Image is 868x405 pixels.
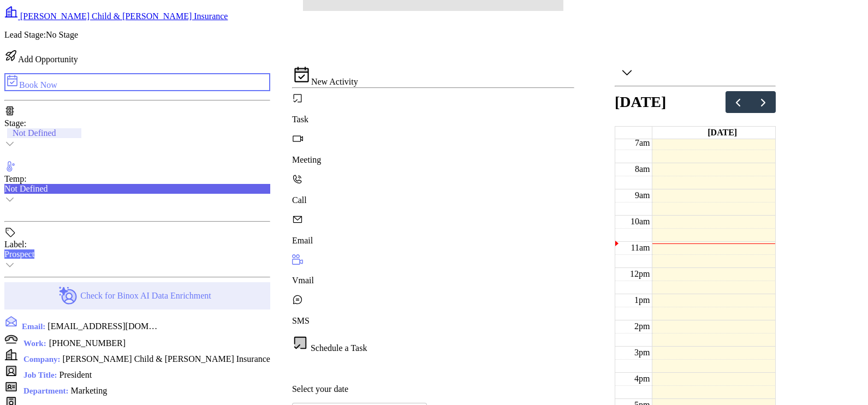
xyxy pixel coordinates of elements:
div: Stage: [4,118,270,128]
p: Call [292,195,574,205]
span: President [60,370,92,379]
span: Prospect [4,249,34,259]
span: Work: [23,339,46,348]
div: New Activity [292,65,574,87]
div: 2pm [632,321,652,331]
span: Email: [22,322,45,331]
div: 12pm [628,269,652,279]
img: Ai-Enrich-DaqCidB-.svg [59,287,78,306]
p: Meeting [292,155,574,165]
div: 3pm [632,348,652,358]
span: Book Now [5,80,57,90]
h2: [DATE] [615,93,666,111]
p: Email [292,236,574,246]
span: Marketing [70,386,107,395]
div: 11am [629,243,652,253]
div: Not Defined [4,184,270,194]
div: 4pm [632,374,652,384]
span: [PHONE_NUMBER] [49,338,126,348]
div: Temp: [4,174,267,184]
span: [EMAIL_ADDRESS][DOMAIN_NAME] [47,321,162,331]
p: Vmail [292,276,574,285]
p: Task [292,115,574,124]
span: Job Title: [23,371,57,379]
span: Department: [23,386,68,395]
button: Next day [751,91,776,113]
div: 7am [633,138,652,148]
span: Schedule a Task [292,343,367,353]
p: SMS [292,316,574,326]
div: Not Defined [13,128,76,138]
div: 9am [633,190,652,200]
div: 10am [628,217,652,227]
div: Label: [4,240,270,249]
p: Lead Stage: No Stage [4,30,270,40]
div: 8am [633,164,652,174]
p: Select your date [292,384,574,394]
span: Company: [23,355,61,364]
button: Previous day [726,91,751,113]
div: 1pm [632,295,652,305]
span: Add Opportunity [4,55,78,64]
a: [PERSON_NAME] Child & [PERSON_NAME] Insurance [4,5,270,21]
span: [PERSON_NAME] Child & [PERSON_NAME] Insurance [63,354,270,364]
a: [DATE] [705,127,739,139]
p: Check for Binox AI Data Enrichment [80,291,211,301]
